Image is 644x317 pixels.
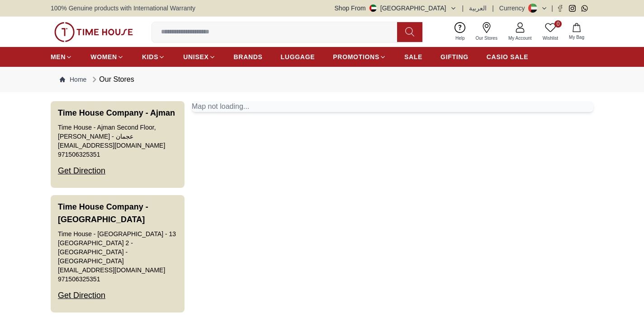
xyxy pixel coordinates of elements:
[563,21,590,42] button: My Bag
[51,52,66,61] span: MEN
[58,200,177,226] h3: Time House Company - [GEOGRAPHIC_DATA]
[58,229,177,266] div: Time House - [GEOGRAPHIC_DATA] - 13 [GEOGRAPHIC_DATA] 2 - [GEOGRAPHIC_DATA] - [GEOGRAPHIC_DATA]
[404,52,422,61] span: SALE
[90,52,117,61] span: WOMEN
[58,266,165,275] a: [EMAIL_ADDRESS][DOMAIN_NAME]
[462,4,464,13] span: |
[487,49,529,65] a: CASIO SALE
[469,4,487,13] button: العربية
[281,52,315,61] span: LUGGAGE
[472,35,501,42] span: Our Stores
[452,35,469,42] span: Help
[90,74,134,85] div: Our Stores
[470,20,503,43] a: Our Stores
[499,4,529,13] div: Currency
[492,4,494,13] span: |
[54,22,133,42] img: ...
[487,52,529,61] span: CASIO SALE
[537,20,563,43] a: 0Wishlist
[539,35,562,42] span: Wishlist
[505,35,535,42] span: My Account
[234,49,263,65] a: BRANDS
[440,49,469,65] a: GIFTING
[440,52,469,61] span: GIFTING
[565,34,588,41] span: My Bag
[569,5,576,12] a: Instagram
[404,49,422,65] a: SALE
[335,4,457,13] button: Shop From[GEOGRAPHIC_DATA]
[58,284,105,307] div: Get Direction
[234,52,263,61] span: BRANDS
[581,5,588,12] a: Whatsapp
[554,20,562,28] span: 0
[183,52,208,61] span: UNISEX
[333,49,386,65] a: PROMOTIONS
[333,52,379,61] span: PROMOTIONS
[183,49,215,65] a: UNISEX
[142,49,165,65] a: KIDS
[281,49,315,65] a: LUGGAGE
[450,20,470,43] a: Help
[90,49,124,65] a: WOMEN
[51,195,185,312] button: Time House Company - [GEOGRAPHIC_DATA]Time House - [GEOGRAPHIC_DATA] - 13 [GEOGRAPHIC_DATA] 2 - [...
[142,52,158,61] span: KIDS
[51,101,185,188] button: Time House Company - AjmanTime House - Ajman Second Floor, [PERSON_NAME] - عجمان[EMAIL_ADDRESS][D...
[58,123,177,141] div: Time House - Ajman Second Floor, [PERSON_NAME] - عجمان
[551,4,553,13] span: |
[369,5,377,12] img: United Arab Emirates
[58,275,100,284] a: 971506325351
[51,67,593,92] nav: Breadcrumb
[58,141,165,150] a: [EMAIL_ADDRESS][DOMAIN_NAME]
[58,150,100,159] a: 971506325351
[51,49,72,65] a: MEN
[192,101,593,112] div: Map not loading...
[58,159,105,182] div: Get Direction
[557,5,563,12] a: Facebook
[60,75,86,84] a: Home
[51,4,195,13] span: 100% Genuine products with International Warranty
[58,107,175,119] h3: Time House Company - Ajman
